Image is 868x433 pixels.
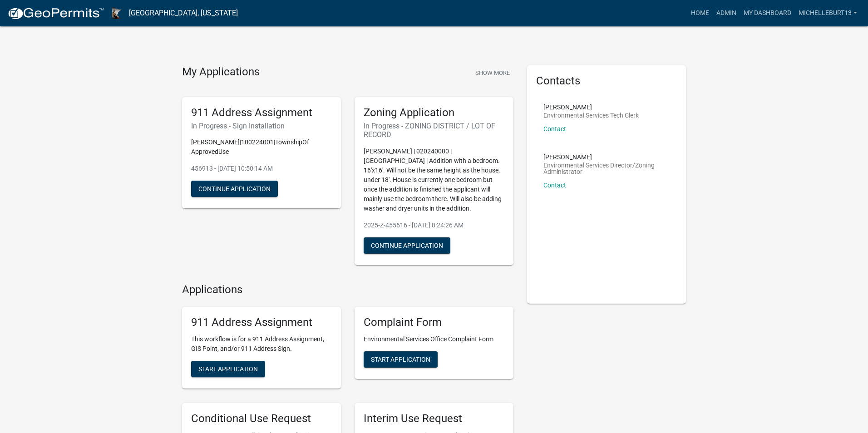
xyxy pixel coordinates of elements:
[364,316,504,329] h5: Complaint Form
[795,5,861,22] a: michelleburt13
[364,122,504,139] h6: In Progress - ZONING DISTRICT / LOT OF RECORD
[129,5,238,21] a: [GEOGRAPHIC_DATA], [US_STATE]
[191,164,332,173] p: 456913 - [DATE] 10:50:14 AM
[364,237,450,254] button: Continue Application
[740,5,795,22] a: My Dashboard
[687,5,713,22] a: Home
[371,356,430,363] span: Start Application
[182,65,260,79] h4: My Applications
[198,365,258,373] span: Start Application
[191,316,332,329] h5: 911 Address Assignment
[364,106,504,119] h5: Zoning Application
[543,112,639,118] p: Environmental Services Tech Clerk
[191,361,265,377] button: Start Application
[191,335,332,354] p: This workflow is for a 911 Address Assignment, GIS Point, and/or 911 Address Sign.
[543,125,566,133] a: Contact
[112,7,122,19] img: Houston County, Minnesota
[543,182,566,189] a: Contact
[543,154,670,160] p: [PERSON_NAME]
[364,147,504,213] p: [PERSON_NAME] | 020240000 | [GEOGRAPHIC_DATA] | Addition with a bedroom. 16'x16'. Will not be the...
[191,106,332,119] h5: 911 Address Assignment
[191,122,332,130] h6: In Progress - Sign Installation
[191,412,332,425] h5: Conditional Use Request
[191,181,278,197] button: Continue Application
[543,104,639,110] p: [PERSON_NAME]
[713,5,740,22] a: Admin
[182,283,513,296] h4: Applications
[364,335,504,344] p: Environmental Services Office Complaint Form
[191,138,332,157] p: [PERSON_NAME]|100224001|TownshipOf ApprovedUse
[543,162,670,175] p: Environmental Services Director/Zoning Administrator
[364,351,438,368] button: Start Application
[472,65,513,80] button: Show More
[364,412,504,425] h5: Interim Use Request
[364,221,504,230] p: 2025-Z-455616 - [DATE] 8:24:26 AM
[536,74,677,88] h5: Contacts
